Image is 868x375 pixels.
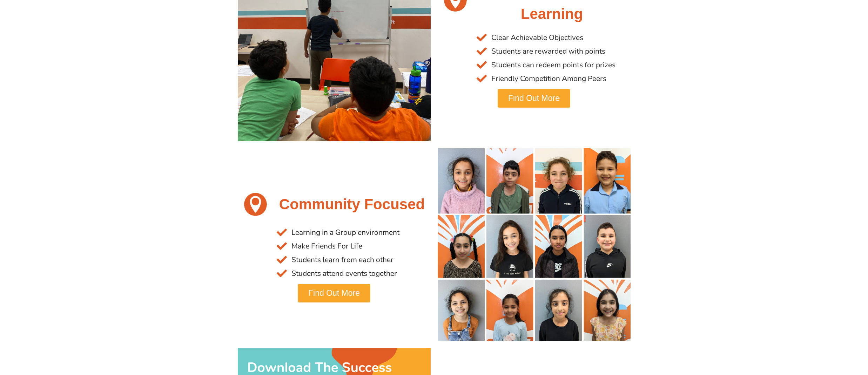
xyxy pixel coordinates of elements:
span: Friendly Competition Among Peers [490,72,606,86]
span: Students attend events together [290,267,397,280]
span: Learning in a Group environment [290,226,399,239]
span: Students can redeem points for prizes [490,58,615,72]
a: Find Out More [498,89,570,108]
span: Clear Achievable Objectives [490,31,583,45]
h2: Community Focused [277,195,427,214]
span: Students learn from each other [290,253,393,267]
span: Students are rewarded with points [490,45,605,58]
span: Find Out More [308,289,360,297]
a: Find Out More [298,284,370,302]
iframe: Chat Widget [748,296,868,375]
span: Find Out More [508,94,560,102]
span: Make Friends For Life [290,239,362,253]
